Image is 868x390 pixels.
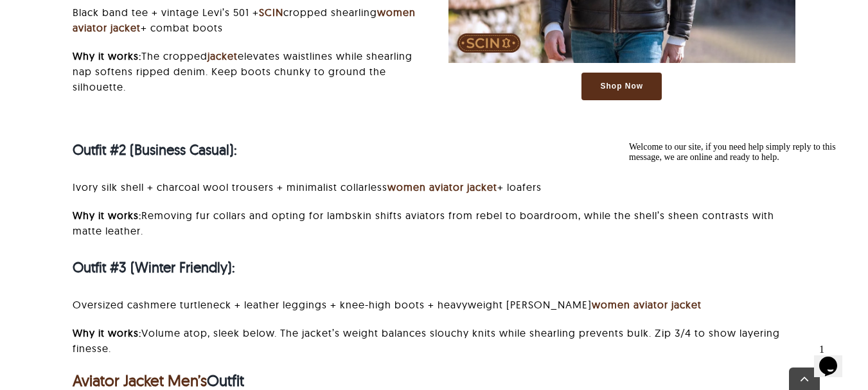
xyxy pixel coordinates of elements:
a: jacket [208,49,238,62]
a: Aviator Jacket Men’s [73,371,207,390]
strong: Outfit [73,371,244,390]
p: Black band tee + vintage Levi’s 501 + cropped shearling + combat boots [73,4,420,35]
span: Welcome to our site, if you need help simply reply to this message, we are online and ready to help. [5,5,212,25]
p: Removing fur collars and opting for lambskin shifts aviators from rebel to boardroom, while the s... [73,208,795,238]
a: women aviator jacket [592,298,702,311]
strong: Why it works: [73,49,141,62]
p: Oversized cashmere turtleneck + leather leggings + knee-high boots + heavyweight [PERSON_NAME] [73,297,795,312]
span: Shop Now [600,81,643,92]
p: Ivory silk shell + charcoal wool trousers + minimalist collarless + loafers [73,179,795,195]
strong: Outfit #3 (Winter Friendly): [73,258,235,276]
iframe: chat widget [624,137,855,332]
a: SCIN [259,6,283,19]
strong: Why it works: [73,326,141,339]
div: Welcome to our site, if you need help simply reply to this message, we are online and ready to help. [5,5,236,26]
a: Shop Now [581,73,662,100]
strong: Why it works: [73,209,141,222]
a: women aviator jacket [387,181,497,193]
strong: Outfit #2 (Business Casual): [73,141,237,159]
p: The cropped elevates waistlines while shearling nap softens ripped denim. Keep boots chunky to gr... [73,48,420,94]
p: Volume atop, sleek below. The jacket’s weight balances slouchy knits while shearling prevents bul... [73,325,795,356]
iframe: chat widget [814,339,855,377]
